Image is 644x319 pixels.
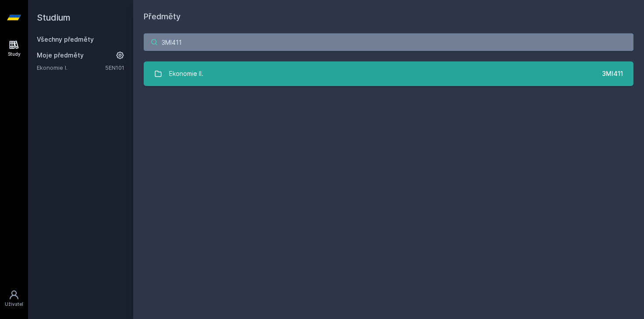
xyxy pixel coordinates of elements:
a: Ekonomie II. 3MI411 [144,61,633,86]
h1: Předměty [144,11,633,23]
a: Všechny předměty [37,36,94,43]
a: Study [2,35,26,62]
div: Study [8,51,21,57]
span: Moje předměty [37,51,84,60]
div: Ekonomie II. [169,65,203,82]
div: Uživatel [5,301,23,308]
div: 3MI411 [602,69,623,78]
a: Uživatel [2,285,26,312]
input: Název nebo ident předmětu… [144,33,633,51]
a: 5EN101 [105,64,124,71]
a: Ekonomie I. [37,63,105,72]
